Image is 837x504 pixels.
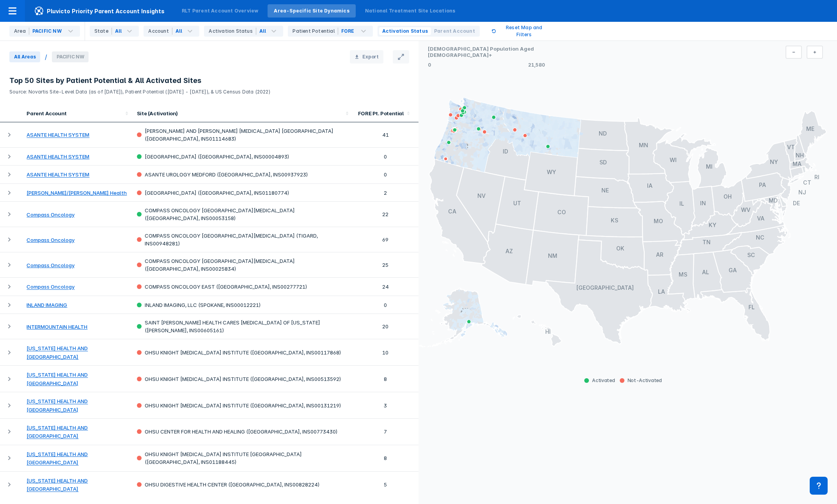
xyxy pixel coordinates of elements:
div: All [115,28,122,35]
a: INLAND IMAGING [27,302,67,308]
a: [US_STATE] HEALTH AND [GEOGRAPHIC_DATA] [27,478,88,492]
button: Activation Status [379,27,431,35]
span: PACIFIC NW [52,51,89,62]
td: 8 [353,445,418,472]
div: Activated [582,377,617,384]
div: FORE [341,28,355,35]
div: OHSU CENTER FOR HEALTH AND HEALING ([GEOGRAPHIC_DATA], INS00773430) [137,428,348,435]
a: Compass Oncology [27,237,74,243]
div: All [259,28,266,35]
div: OHSU DIGESTIVE HEALTH CENTER ([GEOGRAPHIC_DATA], INS00828224) [137,481,348,488]
td: 7 [353,419,418,445]
div: Area [14,28,29,35]
div: Contact Support [810,477,828,495]
td: 3 [353,392,418,419]
div: Parent Account [27,110,122,116]
div: [GEOGRAPHIC_DATA] ([GEOGRAPHIC_DATA], INS00004893) [137,153,348,160]
p: 21,580 [528,62,545,68]
div: FORE Pt. Potential [357,110,404,116]
td: 10 [353,339,418,366]
a: INTERMOUNTAIN HEALTH [27,324,87,330]
a: [US_STATE] HEALTH AND [GEOGRAPHIC_DATA] [27,372,88,386]
div: INLAND IMAGING, LLC (SPOKANE, INS00012221) [137,301,348,309]
div: COMPASS ONCOLOGY [GEOGRAPHIC_DATA][MEDICAL_DATA] (TIGARD, INS00948281) [137,232,348,247]
span: Pluvicto Priority Parent Account Insights [25,6,174,16]
div: Account [148,28,172,35]
td: 20 [353,314,418,339]
div: RLT Parent Account Overview [182,7,258,14]
div: OHSU KNIGHT [MEDICAL_DATA] INSTITUTE ([GEOGRAPHIC_DATA], INS00117868) [137,349,348,356]
td: 0 [353,296,418,314]
p: 0 [428,62,431,68]
h1: [DEMOGRAPHIC_DATA] Population Aged [DEMOGRAPHIC_DATA]+ [428,46,545,60]
button: Parent Account [431,27,478,35]
div: Not-Activated [617,377,664,384]
td: 0 [353,166,418,183]
span: All Areas [9,51,40,62]
a: [US_STATE] HEALTH AND [GEOGRAPHIC_DATA] [27,425,88,439]
div: [GEOGRAPHIC_DATA] ([GEOGRAPHIC_DATA], INS01180774) [137,189,348,197]
a: RLT Parent Account Overview [176,4,264,18]
div: COMPASS ONCOLOGY [GEOGRAPHIC_DATA][MEDICAL_DATA] ([GEOGRAPHIC_DATA], INS00053158) [137,206,348,222]
a: [US_STATE] HEALTH AND [GEOGRAPHIC_DATA] [27,451,88,465]
a: [PERSON_NAME]/[PERSON_NAME] Health [27,190,127,196]
span: Activation Status [382,28,428,35]
div: / [45,53,47,61]
button: Reset Map and Filters [482,22,560,41]
td: 22 [353,202,418,227]
span: Export [362,53,379,60]
div: ASANTE UROLOGY MEDFORD ([GEOGRAPHIC_DATA], INS00937923) [137,171,348,178]
td: 25 [353,252,418,278]
td: 69 [353,227,418,252]
div: Activation Status [209,28,256,35]
a: [US_STATE] HEALTH AND [GEOGRAPHIC_DATA] [27,345,88,360]
a: Compass Oncology [27,284,74,290]
td: 5 [353,472,418,498]
div: COMPASS ONCOLOGY [GEOGRAPHIC_DATA][MEDICAL_DATA] ([GEOGRAPHIC_DATA], INS00025834) [137,257,348,273]
div: OHSU KNIGHT [MEDICAL_DATA] INSTITUTE ([GEOGRAPHIC_DATA], INS00513592) [137,375,348,383]
td: 8 [353,366,418,392]
a: ASANTE HEALTH SYSTEM [27,172,89,178]
div: State [94,28,112,35]
h3: Top 50 Sites by Patient Potential & All Activated Sites [9,76,409,85]
button: Export [350,50,383,63]
p: Source: Novartis Site-Level Data (as of [DATE]), Patient Potential ([DATE] - [DATE]), & US Census... [9,85,409,95]
span: Parent Account [434,28,475,35]
a: Area-Specific Site Dynamics [268,4,355,18]
p: Reset Map and Filters [498,24,551,38]
td: 2 [353,184,418,202]
div: OHSU KNIGHT [MEDICAL_DATA] INSTITUTE [GEOGRAPHIC_DATA] ([GEOGRAPHIC_DATA], INS01188445) [137,450,348,466]
div: SAINT [PERSON_NAME] HEALTH CARES [MEDICAL_DATA] OF [US_STATE] ([PERSON_NAME], INS00605161) [137,319,348,334]
a: ASANTE HEALTH SYSTEM [27,132,89,138]
div: OHSU KNIGHT [MEDICAL_DATA] INSTITUTE ([GEOGRAPHIC_DATA], INS00131219) [137,402,348,409]
td: 41 [353,122,418,148]
a: [US_STATE] HEALTH AND [GEOGRAPHIC_DATA] [27,398,88,413]
div: Patient Potential [293,28,338,35]
div: Site (Activation) [137,110,343,116]
a: Compass Oncology [27,211,74,218]
a: National Treatment Site Locations [359,4,462,18]
div: Area-Specific Site Dynamics [274,7,349,14]
td: 0 [353,148,418,166]
div: National Treatment Site Locations [365,7,456,14]
div: [PERSON_NAME] AND [PERSON_NAME] [MEDICAL_DATA] [GEOGRAPHIC_DATA] ([GEOGRAPHIC_DATA], INS01114683) [137,127,348,143]
div: PACIFIC NW [32,28,62,35]
div: COMPASS ONCOLOGY EAST ([GEOGRAPHIC_DATA], INS00277721) [137,283,348,291]
a: Compass Oncology [27,262,74,268]
td: 24 [353,278,418,296]
a: ASANTE HEALTH SYSTEM [27,153,89,160]
div: All [176,28,183,35]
